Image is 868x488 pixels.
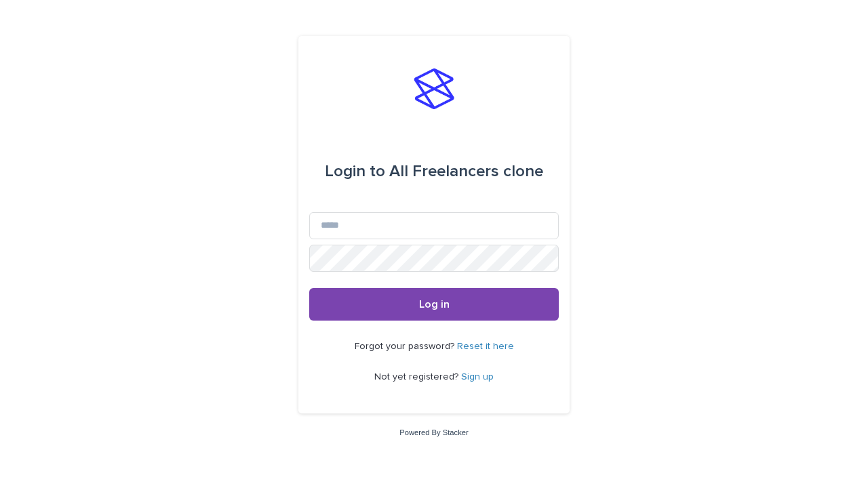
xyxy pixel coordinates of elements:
[414,68,454,109] img: stacker-logo-s-only.png
[309,288,559,321] button: Log in
[461,372,494,382] a: Sign up
[374,372,461,382] span: Not yet registered?
[355,342,457,351] span: Forgot your password?
[457,342,514,351] a: Reset it here
[325,163,385,180] span: Login to
[419,299,450,310] span: Log in
[325,152,543,190] div: All Freelancers clone
[399,428,468,436] a: Powered By Stacker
